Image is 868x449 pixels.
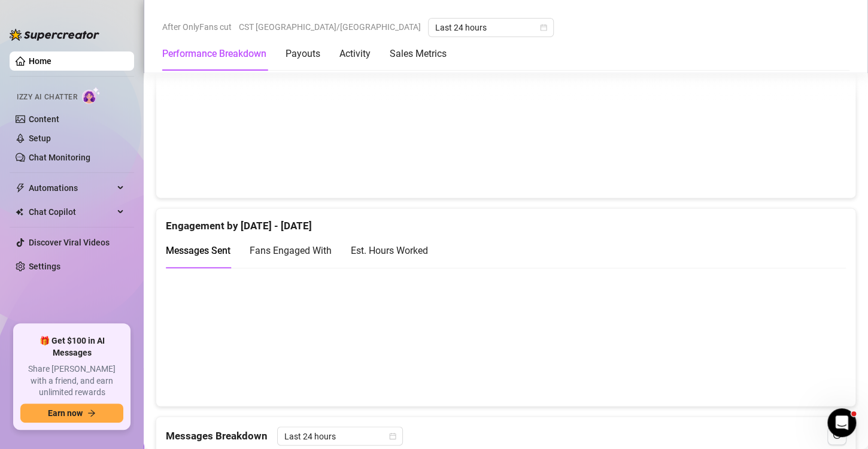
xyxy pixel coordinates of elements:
span: Chat Copilot [29,202,114,222]
a: Discover Viral Videos [29,238,110,247]
a: Home [29,56,51,66]
div: Performance Breakdown [162,47,266,61]
div: Engagement by [DATE] - [DATE] [166,208,846,234]
span: Share [PERSON_NAME] with a friend, and earn unlimited rewards [20,363,123,399]
iframe: Intercom live chat [827,408,856,437]
div: Payouts [286,47,320,61]
a: Chat Monitoring [29,153,90,162]
span: CST [GEOGRAPHIC_DATA]/[GEOGRAPHIC_DATA] [239,18,421,36]
a: Setup [29,134,51,143]
span: Earn now [48,408,83,418]
span: calendar [540,24,547,31]
img: logo-BBDzfeDw.svg [10,29,99,41]
div: Est. Hours Worked [351,243,428,258]
span: Automations [29,178,114,198]
img: Chat Copilot [16,208,23,216]
div: Activity [339,47,371,61]
span: After OnlyFans cut [162,18,232,36]
span: Fans Engaged With [250,245,332,256]
span: calendar [389,432,396,439]
div: Sales Metrics [390,47,447,61]
span: Last 24 hours [284,427,396,445]
button: Earn nowarrow-right [20,404,123,423]
div: Messages Breakdown [166,426,846,445]
span: thunderbolt [16,183,25,193]
span: Messages Sent [166,245,230,256]
span: 🎁 Get $100 in AI Messages [20,335,123,359]
a: Content [29,114,59,124]
a: Settings [29,262,60,271]
img: AI Chatter [82,87,101,104]
span: arrow-right [87,409,96,417]
span: Izzy AI Chatter [17,92,77,103]
span: Last 24 hours [435,19,547,37]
